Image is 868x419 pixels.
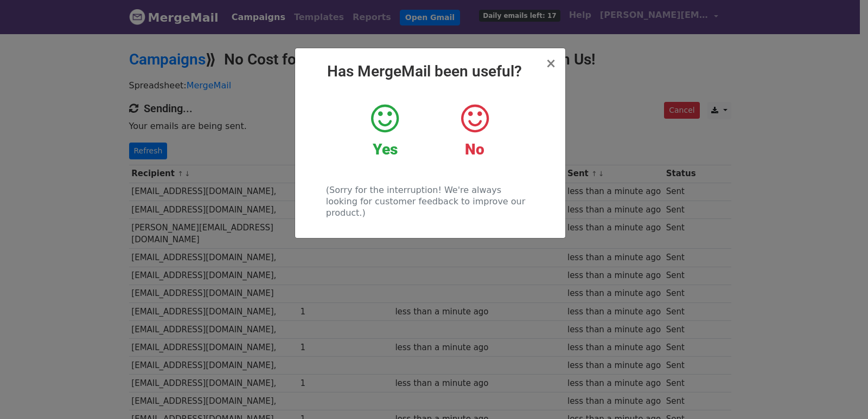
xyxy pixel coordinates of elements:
iframe: Chat Widget [814,367,868,419]
strong: No [465,140,484,158]
span: × [545,56,556,71]
a: No [438,102,511,159]
button: Close [545,57,556,70]
h2: Has MergeMail been useful? [304,62,557,81]
a: Yes [348,102,422,159]
p: (Sorry for the interruption! We're always looking for customer feedback to improve our product.) [326,184,534,218]
strong: Yes [373,140,398,158]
